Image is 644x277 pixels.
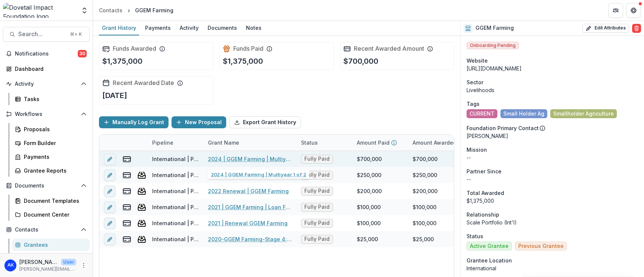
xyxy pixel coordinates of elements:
[104,217,116,229] button: edit
[122,187,131,196] button: view-payments
[3,3,76,18] img: Dovetail Impact Foundation logo
[3,48,90,60] button: Notifications30
[467,232,483,240] span: Status
[113,79,174,86] h2: Recent Awarded Date
[172,116,226,128] button: New Proposal
[113,45,156,52] h2: Funds Awarded
[223,56,263,67] p: $1,375,000
[233,45,263,52] h2: Funds Paid
[467,154,638,161] p: --
[24,197,84,205] div: Document Templates
[24,167,84,174] div: Grantee Reports
[205,22,240,33] div: Documents
[99,6,122,14] div: Contacts
[24,139,84,147] div: Form Builder
[413,187,438,195] div: $200,000
[632,24,641,33] button: Delete
[15,227,78,233] span: Contacts
[177,21,202,35] a: Activity
[467,65,522,72] a: [URL][DOMAIN_NAME]
[148,135,204,151] div: Pipeline
[24,241,84,249] div: Grantees
[24,153,84,161] div: Payments
[142,22,174,33] div: Payments
[68,30,83,38] div: ⌘ + K
[208,235,292,243] a: 2020-GGEM Farming-Stage 4: Renewal
[304,188,330,194] span: Fully Paid
[467,175,638,183] p: --
[413,155,438,163] div: $700,000
[357,171,381,179] div: $250,000
[15,81,78,87] span: Activity
[3,180,90,192] button: Open Documents
[467,132,638,140] p: [PERSON_NAME]
[12,164,90,177] a: Grantee Reports
[297,139,322,147] div: Status
[104,201,116,213] button: edit
[61,259,76,265] p: User
[467,167,502,175] span: Partner Since
[12,252,90,265] a: Communications
[413,203,436,211] div: $100,000
[204,135,297,151] div: Grant Name
[177,22,202,33] div: Activity
[467,264,638,272] p: International
[467,256,512,264] span: Grantee Location
[205,21,240,35] a: Documents
[19,258,58,266] p: [PERSON_NAME]
[96,5,125,16] a: Contacts
[122,171,131,180] button: view-payments
[7,263,14,268] div: Anna Koons
[208,219,288,227] a: 2021 | Renewal GGEM Farming
[467,211,499,218] span: Relationship
[243,22,265,33] div: Notes
[24,95,84,103] div: Tasks
[408,139,461,147] div: Amount Awarded
[152,171,199,179] div: International | Prospects Pipeline
[122,219,131,228] button: view-payments
[357,235,378,243] div: $25,000
[467,42,519,49] span: Onboarding Pending
[357,187,382,195] div: $200,000
[104,169,116,181] button: edit
[79,261,88,270] button: More
[357,139,390,147] p: Amount Paid
[553,111,614,117] span: Smallholder Agriculture
[12,195,90,207] a: Document Templates
[608,3,623,18] button: Partners
[24,211,84,218] div: Document Center
[470,243,509,249] span: Active Grantee
[15,65,84,73] div: Dashboard
[12,93,90,105] a: Tasks
[152,187,199,195] div: International | Prospects Pipeline
[626,3,641,18] button: Get Help
[467,189,504,197] span: Total Awarded
[413,171,437,179] div: $250,000
[104,185,116,197] button: edit
[24,125,84,133] div: Proposals
[148,139,178,147] div: Pipeline
[243,21,265,35] a: Notes
[12,208,90,221] a: Document Center
[408,135,464,151] div: Amount Awarded
[304,156,330,162] span: Fully Paid
[99,116,169,128] button: Manually Log Grant
[3,63,90,75] a: Dashboard
[3,27,90,42] button: Search...
[12,123,90,135] a: Proposals
[413,235,434,243] div: $25,000
[96,5,176,16] nav: breadcrumb
[15,183,78,189] span: Documents
[467,57,488,64] span: Website
[354,45,424,52] h2: Recent Awarded Amount
[152,219,199,227] div: International | Prospects Pipeline
[467,146,487,154] span: Mission
[142,21,174,35] a: Payments
[135,6,173,14] div: GGEM Farming
[467,86,638,94] p: Livelihoods
[357,219,381,227] div: $100,000
[582,24,629,33] button: Edit Attributes
[208,155,292,163] a: 2024 | GGEM Farming | Multiyear 1 of 2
